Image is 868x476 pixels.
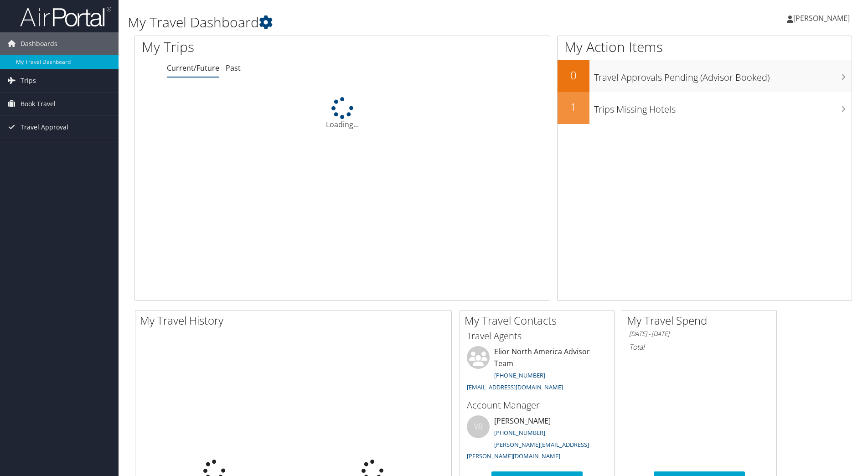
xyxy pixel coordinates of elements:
h1: My Trips [142,37,370,57]
a: Current/Future [167,63,219,73]
h2: 1 [558,99,589,115]
a: [PERSON_NAME] [787,5,859,32]
li: Elior North America Advisor Team [462,346,612,395]
h2: 0 [558,67,589,83]
span: [PERSON_NAME] [793,13,850,23]
span: Book Travel [21,93,56,115]
h2: My Travel Contacts [465,313,614,328]
h3: Account Manager [467,399,607,412]
a: 0Travel Approvals Pending (Advisor Booked) [558,60,852,92]
div: Loading... [135,97,550,130]
h2: My Travel Spend [627,313,776,328]
h3: Trips Missing Hotels [594,98,852,116]
span: Trips [21,69,36,92]
a: [EMAIL_ADDRESS][DOMAIN_NAME] [467,383,563,391]
a: [PHONE_NUMBER] [494,371,545,379]
a: [PERSON_NAME][EMAIL_ADDRESS][PERSON_NAME][DOMAIN_NAME] [467,440,589,460]
span: Dashboards [21,32,57,55]
li: [PERSON_NAME] [462,415,612,464]
h6: [DATE] - [DATE] [629,330,770,338]
h3: Travel Agents [467,330,607,342]
h1: My Travel Dashboard [128,13,615,32]
h3: Travel Approvals Pending (Advisor Booked) [594,67,852,84]
div: VB [467,415,490,438]
a: [PHONE_NUMBER] [494,429,545,437]
h2: My Travel History [140,313,451,328]
h1: My Action Items [558,37,852,57]
a: Past [226,63,241,73]
img: airportal-logo.png [20,6,111,27]
h6: Total [629,342,770,352]
a: 1Trips Missing Hotels [558,92,852,124]
span: Travel Approval [21,116,68,139]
